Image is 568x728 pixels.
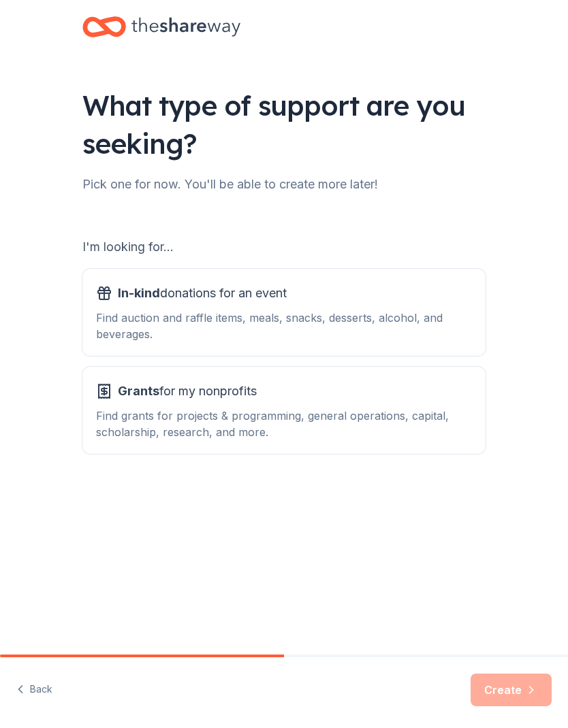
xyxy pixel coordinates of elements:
div: What type of support are you seeking? [82,86,486,163]
div: Find auction and raffle items, meals, snacks, desserts, alcohol, and beverages. [96,310,472,342]
span: for my nonprofits [118,380,257,402]
button: In-kinddonations for an eventFind auction and raffle items, meals, snacks, desserts, alcohol, and... [82,269,486,356]
button: Back [16,676,52,704]
span: Grants [118,384,159,398]
div: Find grants for projects & programming, general operations, capital, scholarship, research, and m... [96,408,472,440]
div: I'm looking for... [82,236,486,258]
div: Pick one for now. You'll be able to create more later! [82,173,486,195]
span: In-kind [118,286,160,300]
button: Grantsfor my nonprofitsFind grants for projects & programming, general operations, capital, schol... [82,367,486,454]
span: donations for an event [118,282,287,304]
